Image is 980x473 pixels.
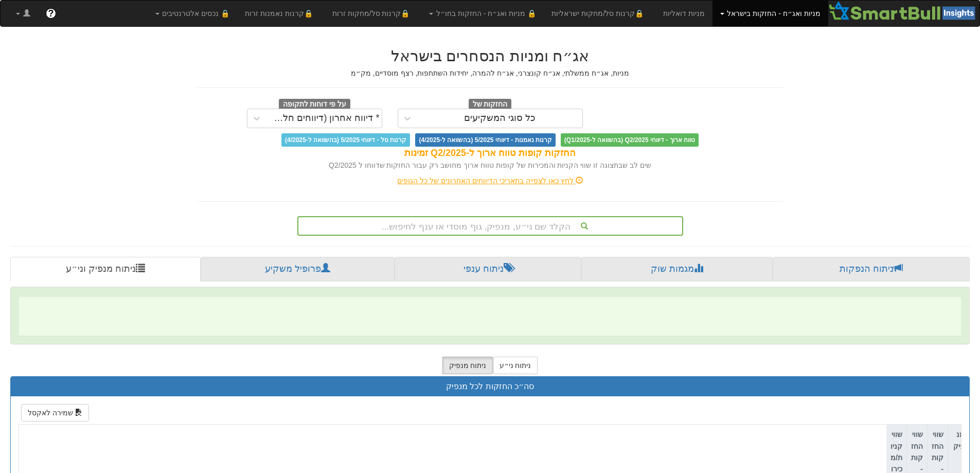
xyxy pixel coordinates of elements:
[948,425,969,467] div: מנפיק
[655,1,712,26] a: מניות דואליות
[464,113,536,124] div: כל סוגי המשקיעים
[469,99,512,110] span: החזקות של
[325,1,421,26] a: 🔒קרנות סל/מחקות זרות
[712,1,828,26] a: מניות ואג״ח - החזקות בישראל
[197,69,783,77] h5: מניות, אג״ח ממשלתי, אג״ח קונצרני, אג״ח להמרה, יחידות השתתפות, רצף מוסדיים, מק״מ
[415,133,555,147] span: קרנות נאמנות - דיווחי 5/2025 (בהשוואה ל-4/2025)
[10,257,201,282] a: ניתוח מנפיק וני״ע
[38,1,64,26] a: ?
[197,147,783,160] div: החזקות קופות טווח ארוך ל-Q2/2025 זמינות
[237,1,325,26] a: 🔒קרנות נאמנות זרות
[828,1,979,21] img: Smartbull
[269,113,380,124] div: * דיווח אחרון (דיווחים חלקיים)
[201,257,394,282] a: פרופיל משקיע
[197,160,783,170] div: שים לב שבתצוגה זו שווי הקניות והמכירות של קופות טווח ארוך מחושב רק עבור החזקות שדווחו ל Q2/2025
[148,1,238,26] a: 🔒 נכסים אלטרנטיבים
[279,99,350,110] span: על פי דוחות לתקופה
[281,133,410,147] span: קרנות סל - דיווחי 5/2025 (בהשוואה ל-4/2025)
[298,217,682,235] div: הקלד שם ני״ע, מנפיק, גוף מוסדי או ענף לחיפוש...
[197,47,783,64] h2: אג״ח ומניות הנסחרים בישראל
[773,257,970,282] a: ניתוח הנפקות
[581,257,772,282] a: מגמות שוק
[21,404,89,422] button: שמירה לאקסל
[19,382,961,391] h3: סה״כ החזקות לכל מנפיק
[493,357,538,374] button: ניתוח ני״ע
[189,176,791,186] div: לחץ כאן לצפייה בתאריכי הדיווחים האחרונים של כל הגופים
[421,1,544,26] a: 🔒 מניות ואג״ח - החזקות בחו״ל
[19,297,961,336] span: ‌
[544,1,655,26] a: 🔒קרנות סל/מחקות ישראליות
[442,357,493,374] button: ניתוח מנפיק
[48,8,54,19] span: ?
[395,257,581,282] a: ניתוח ענפי
[561,133,699,147] span: טווח ארוך - דיווחי Q2/2025 (בהשוואה ל-Q1/2025)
